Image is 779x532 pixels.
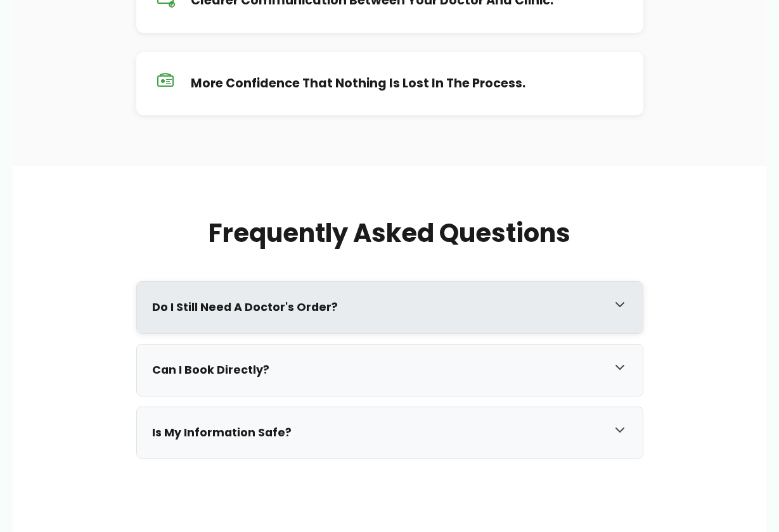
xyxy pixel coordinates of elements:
h3: Can I book directly? [152,363,602,377]
div: Can I book directly? [137,345,643,396]
div: Do I still need a doctor's order? [137,282,643,333]
h3: More confidence that nothing is lost in the process. [191,75,525,92]
h3: Do I still need a doctor's order? [152,300,602,315]
h3: Is my information safe? [152,426,602,440]
div: Is my information safe? [137,407,643,459]
h2: Frequently Asked Questions [136,217,643,250]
